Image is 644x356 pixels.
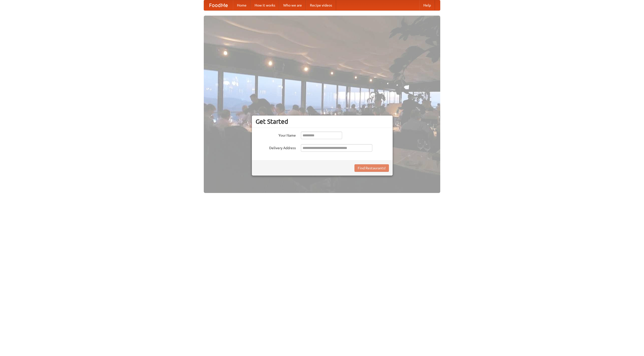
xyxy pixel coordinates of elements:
label: Your Name [256,132,296,138]
button: Find Restaurants! [354,164,389,172]
a: Help [419,0,435,10]
h3: Get Started [256,118,389,125]
a: Who we are [279,0,306,10]
label: Delivery Address [256,144,296,150]
a: How it works [251,0,279,10]
a: FoodMe [204,0,233,10]
a: Home [233,0,251,10]
a: Recipe videos [306,0,336,10]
